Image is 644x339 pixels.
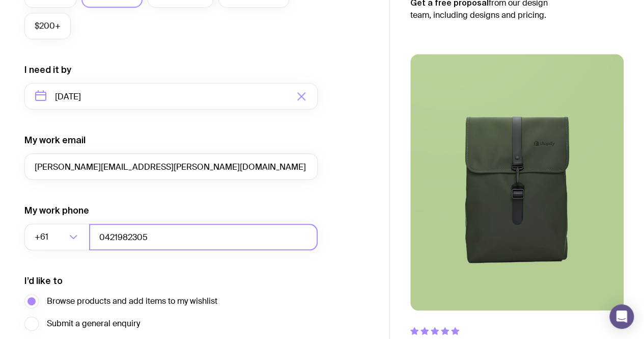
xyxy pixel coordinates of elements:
[24,153,318,180] input: you@email.com
[24,134,86,146] label: My work email
[50,224,66,250] input: Search for option
[24,13,71,39] label: $200+
[35,224,50,250] span: +61
[24,275,63,287] label: I’d like to
[89,224,318,250] input: 0400123456
[24,64,71,76] label: I need it by
[609,304,634,329] div: Open Intercom Messenger
[24,83,318,110] input: Select a target date
[24,204,89,217] label: My work phone
[24,224,90,250] div: Search for option
[47,318,140,330] span: Submit a general enquiry
[47,295,217,307] span: Browse products and add items to my wishlist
